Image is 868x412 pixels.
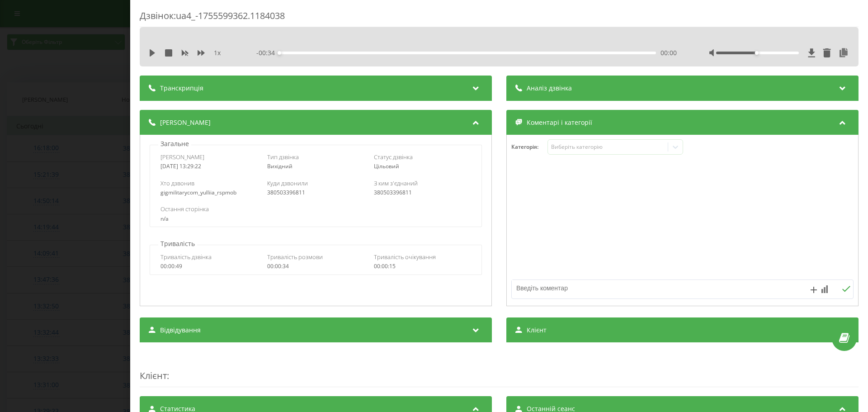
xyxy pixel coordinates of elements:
[267,189,364,196] div: 380503396811
[160,153,204,161] span: [PERSON_NAME]
[660,48,677,57] span: 00:00
[158,139,191,148] p: Загальне
[267,153,299,161] span: Тип дзвінка
[374,162,399,170] span: Цільовий
[140,369,167,382] span: Клієнт
[160,189,258,196] div: gigmilitarycom_yulliia_rspmob
[551,143,664,151] div: Виберіть категорію
[267,263,364,270] div: 00:00:34
[374,179,418,187] span: З ким з'єднаний
[374,263,471,270] div: 00:00:15
[374,189,471,196] div: 380503396811
[755,51,759,55] div: Accessibility label
[158,239,197,248] p: Тривалість
[160,163,258,170] div: [DATE] 13:29:22
[160,263,258,270] div: 00:00:49
[160,118,211,127] span: [PERSON_NAME]
[160,179,194,187] span: Хто дзвонив
[267,253,323,261] span: Тривалість розмови
[160,205,209,213] span: Остання сторінка
[374,253,436,261] span: Тривалість очікування
[267,162,292,170] span: Вихідний
[527,84,572,93] span: Аналіз дзвінка
[160,326,201,335] span: Відвідування
[527,118,592,127] span: Коментарі і категорії
[160,84,203,93] span: Транскрипція
[160,216,471,222] div: n/a
[267,179,308,187] span: Куди дзвонили
[374,153,413,161] span: Статус дзвінка
[256,48,279,57] span: - 00:34
[140,351,859,387] div: :
[511,144,547,150] h4: Категорія :
[140,9,859,27] div: Дзвінок : ua4_-1755599362.1184038
[160,253,212,261] span: Тривалість дзвінка
[214,48,221,57] span: 1 x
[278,51,281,55] div: Accessibility label
[527,326,547,335] span: Клієнт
